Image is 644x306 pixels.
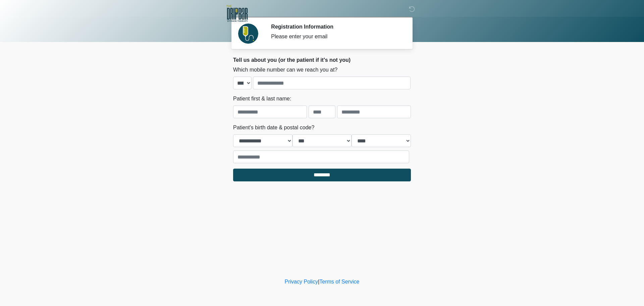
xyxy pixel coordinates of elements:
a: Privacy Policy [285,279,318,285]
label: Patient first & last name: [233,95,291,103]
h2: Tell us about you (or the patient if it's not you) [233,57,411,63]
label: Which mobile number can we reach you at? [233,66,337,74]
div: Please enter your email [271,33,401,41]
img: Agent Avatar [238,24,258,44]
a: Terms of Service [319,279,359,285]
a: | [318,279,319,285]
img: The DRIPBaR Lee's Summit Logo [226,5,248,22]
label: Patient's birth date & postal code? [233,124,314,132]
